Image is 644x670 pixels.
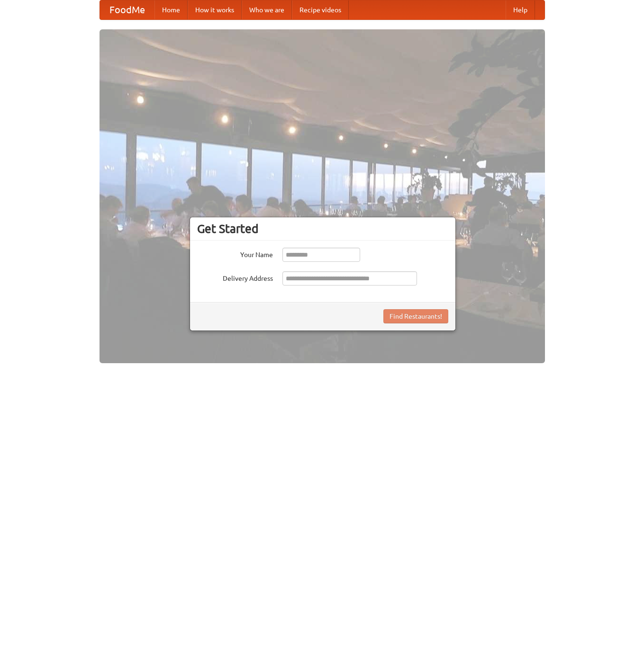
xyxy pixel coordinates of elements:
[100,0,154,19] a: FoodMe
[154,0,188,19] a: Home
[383,309,448,323] button: Find Restaurants!
[197,222,448,236] h3: Get Started
[506,0,535,19] a: Help
[197,271,273,283] label: Delivery Address
[197,248,273,259] label: Your Name
[188,0,242,19] a: How it works
[242,0,292,19] a: Who we are
[292,0,349,19] a: Recipe videos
